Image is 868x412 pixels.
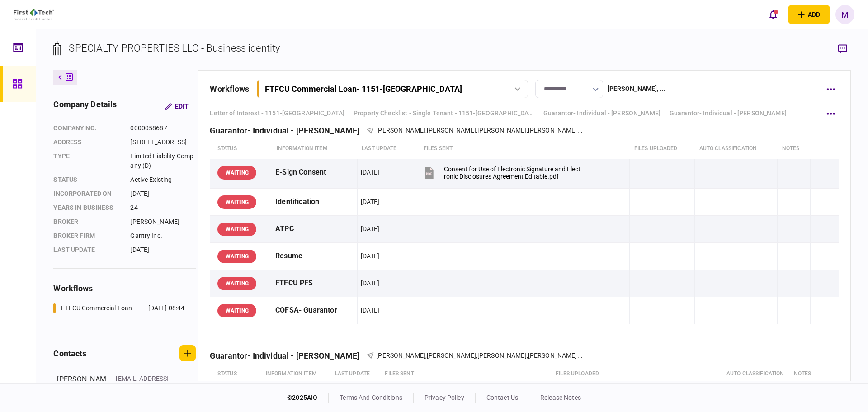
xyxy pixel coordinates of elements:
[361,279,380,288] div: [DATE]
[376,126,583,135] div: Scot Halladay
[376,351,583,360] div: Adele Copp
[427,352,476,359] span: [PERSON_NAME]
[210,126,367,135] div: Guarantor- Individual - [PERSON_NAME]
[577,126,583,135] span: ...
[527,352,528,359] span: ,
[528,127,577,134] span: [PERSON_NAME]
[217,250,256,263] div: WAITING
[130,231,196,241] div: Gantry Inc.
[130,175,196,185] div: Active Existing
[476,352,477,359] span: ,
[778,138,811,159] th: notes
[53,152,121,170] div: Type
[527,127,528,134] span: ,
[528,352,577,359] span: [PERSON_NAME]
[158,98,196,114] button: Edit
[361,251,380,260] div: [DATE]
[630,138,695,159] th: Files uploaded
[53,282,196,294] div: workflows
[427,127,476,134] span: [PERSON_NAME]
[210,83,249,95] div: workflows
[577,351,583,360] span: ...
[354,109,534,118] a: Property Checklist - Single Tenant - 1151-[GEOGRAPHIC_DATA], [GEOGRAPHIC_DATA], [GEOGRAPHIC_DATA]
[61,303,132,313] div: FTFCU Commercial Loan
[130,123,196,133] div: 0000058687
[210,109,344,118] a: Letter of Interest - 1151-[GEOGRAPHIC_DATA]
[789,364,816,384] th: notes
[695,138,778,159] th: auto classification
[551,364,722,384] th: Files uploaded
[116,374,175,393] div: [EMAIL_ADDRESS][DOMAIN_NAME]
[444,166,580,180] div: Consent for Use of Electronic Signature and Electronic Disclosures Agreement Editable.pdf
[330,364,381,384] th: last update
[425,127,427,134] span: ,
[275,273,354,294] div: FTFCU PFS
[376,127,425,134] span: [PERSON_NAME]
[217,223,256,236] div: WAITING
[130,189,196,199] div: [DATE]
[57,374,107,412] div: [PERSON_NAME]
[788,5,830,24] button: open adding identity options
[275,219,354,239] div: ATPC
[53,189,121,199] div: incorporated on
[486,394,518,401] a: contact us
[275,162,354,183] div: E-Sign Consent
[148,303,185,313] div: [DATE] 08:44
[53,217,121,227] div: Broker
[340,394,402,401] a: terms and conditions
[130,203,196,213] div: 24
[53,231,121,241] div: broker firm
[376,352,425,359] span: [PERSON_NAME]
[670,109,787,118] a: Guarantor- Individual - [PERSON_NAME]
[272,138,358,159] th: Information item
[217,166,256,180] div: WAITING
[419,138,630,159] th: files sent
[217,195,256,209] div: WAITING
[130,152,196,170] div: Limited Liability Company (D)
[69,41,280,56] div: SPECIALTY PROPERTIES LLC - Business identity
[210,351,367,360] div: Guarantor- Individual - [PERSON_NAME]
[275,192,354,212] div: Identification
[361,197,380,206] div: [DATE]
[722,364,789,384] th: auto classification
[53,347,86,360] div: contacts
[53,203,121,213] div: years in business
[53,303,184,313] a: FTFCU Commercial Loan[DATE] 08:44
[275,300,354,321] div: COFSA- Guarantor
[53,137,121,147] div: address
[53,98,117,114] div: company details
[130,217,196,227] div: [PERSON_NAME]
[361,168,380,177] div: [DATE]
[287,393,329,403] div: © 2025 AIO
[835,5,854,24] button: M
[540,394,581,401] a: release notes
[130,137,196,147] div: [STREET_ADDRESS]
[217,304,256,317] div: WAITING
[361,224,380,233] div: [DATE]
[275,246,354,266] div: Resume
[130,245,196,255] div: [DATE]
[425,352,427,359] span: ,
[361,306,380,315] div: [DATE]
[477,127,527,134] span: [PERSON_NAME]
[543,109,660,118] a: Guarantor- Individual - [PERSON_NAME]
[257,80,528,98] button: FTFCU Commercial Loan- 1151-[GEOGRAPHIC_DATA]
[608,84,665,94] div: [PERSON_NAME] , ...
[14,9,54,20] img: client company logo
[477,352,527,359] span: [PERSON_NAME]
[217,277,256,290] div: WAITING
[422,162,580,183] button: Consent for Use of Electronic Signature and Electronic Disclosures Agreement Editable.pdf
[764,5,783,24] button: open notifications list
[357,138,419,159] th: last update
[265,84,462,94] div: FTFCU Commercial Loan - 1151-[GEOGRAPHIC_DATA]
[210,138,272,159] th: status
[53,175,121,185] div: status
[261,364,330,384] th: Information item
[380,364,551,384] th: files sent
[210,364,261,384] th: status
[425,394,464,401] a: privacy policy
[53,245,121,255] div: last update
[476,127,477,134] span: ,
[53,123,121,133] div: company no.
